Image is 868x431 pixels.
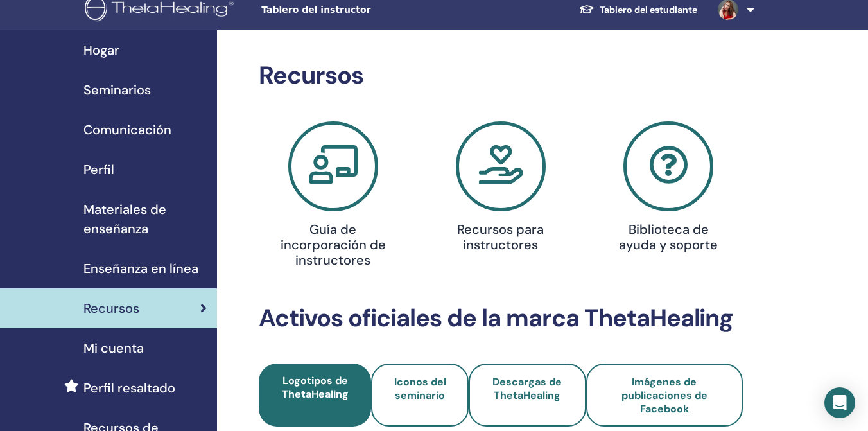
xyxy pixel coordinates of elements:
[83,378,175,398] span: Perfil resaltado
[824,387,855,418] div: Open Intercom Messenger
[593,121,745,258] a: Biblioteca de ayuda y soporte
[469,364,586,427] a: Descargas de ThetaHealing
[579,4,595,15] img: graduation-cap-white.svg
[371,364,468,427] a: Iconos del seminario
[394,375,446,402] span: Iconos del seminario
[259,364,371,427] a: Logotipos de ThetaHealing
[282,374,349,401] span: Logotipos de ThetaHealing
[447,222,554,252] h4: Recursos para instructores
[83,80,151,100] span: Seminarios
[83,259,198,278] span: Enseñanza en línea
[259,304,743,333] h2: Activos oficiales de la marca ThetaHealing
[83,120,171,139] span: Comunicación
[83,339,144,358] span: Mi cuenta
[257,121,409,273] a: Guía de incorporación de instructores
[83,160,114,179] span: Perfil
[615,222,722,252] h4: Biblioteca de ayuda y soporte
[83,40,119,60] span: Hogar
[586,364,743,427] a: Imágenes de publicaciones de Facebook
[83,299,139,318] span: Recursos
[83,200,207,238] span: Materiales de enseñanza
[259,61,743,91] h2: Recursos
[280,222,386,268] h4: Guía de incorporación de instructores
[424,121,577,258] a: Recursos para instructores
[492,375,562,402] span: Descargas de ThetaHealing
[261,3,454,17] span: Tablero del instructor
[621,375,707,416] span: Imágenes de publicaciones de Facebook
